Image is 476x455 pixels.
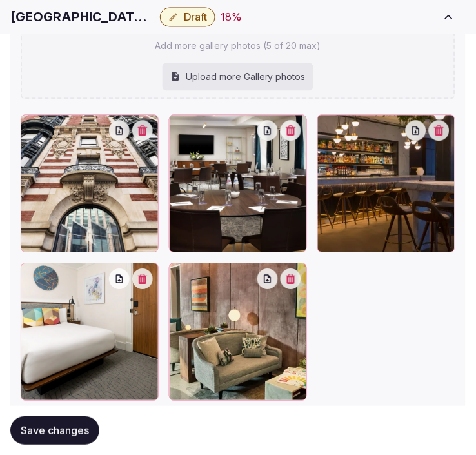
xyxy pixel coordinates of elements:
div: NYCUD-P0017-Accessible-Queen-Bedroom.16x9.webp [21,263,159,401]
button: 18% [221,9,242,25]
span: Save changes [21,424,89,437]
div: 18 % [221,9,242,25]
p: Add more gallery photos (5 of 20 max) [155,39,321,52]
button: Save changes [10,416,99,445]
div: NYCUD-P0076-Scarpetta-Bar-Seating.16x9.webp [317,114,455,252]
div: NYCUD-P0049-Exterior-Facade-Wide-View.16x9.webp [21,114,159,252]
button: Draft [160,7,215,26]
h1: [GEOGRAPHIC_DATA] NoMad [10,8,155,26]
div: Upload more Gallery photos [163,63,313,91]
div: NYCUD-P0071-Conversation-Lobby-Seating-Nooks.16x9.webp [169,263,307,401]
span: Draft [184,10,207,23]
button: Toggle sidebar [432,3,466,31]
div: NYCUD-P0045-Meeting-Room-Rounds.16x9.webp [169,114,307,252]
